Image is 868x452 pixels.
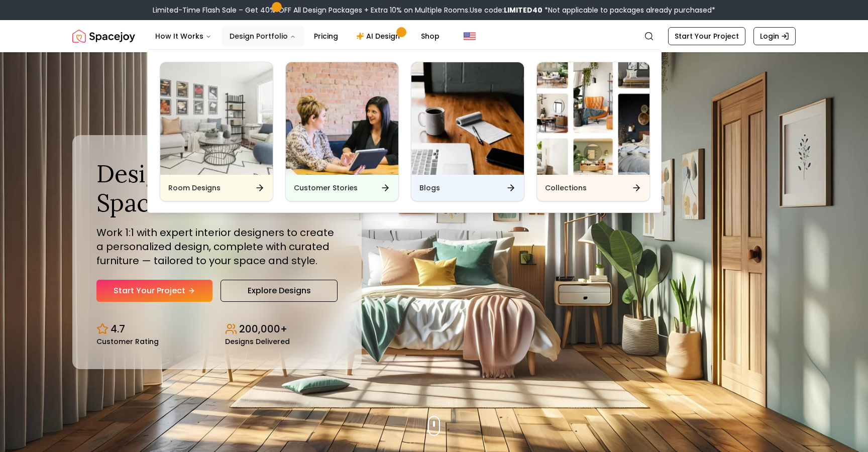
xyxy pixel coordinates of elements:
h6: Collections [545,183,587,193]
h6: Room Designs [168,183,221,193]
b: LIMITED40 [504,5,542,15]
h6: Customer Stories [294,183,358,193]
a: Pricing [306,26,346,46]
img: Customer Stories [286,62,398,175]
p: Work 1:1 with expert interior designers to create a personalized design, complete with curated fu... [96,225,338,268]
a: Explore Designs [221,280,338,302]
img: Room Designs [160,62,273,175]
a: Spacejoy [72,26,135,46]
p: 200,000+ [239,322,287,336]
a: Start Your Project [96,280,212,302]
div: Limited-Time Flash Sale – Get 40% OFF All Design Packages + Extra 10% on Multiple Rooms. [153,5,715,15]
small: Designs Delivered [225,338,290,345]
a: Room DesignsRoom Designs [160,62,273,201]
img: Collections [537,62,649,175]
img: United States [464,30,476,42]
nav: Global [72,20,796,52]
a: Customer StoriesCustomer Stories [285,62,399,201]
a: BlogsBlogs [411,62,524,201]
a: Login [753,27,796,45]
nav: Main [147,26,448,46]
h1: Design Your Dream Space Online [96,159,338,217]
a: AI Design [348,26,411,46]
p: 4.7 [111,322,125,336]
a: Shop [413,26,448,46]
a: Start Your Project [668,27,745,45]
button: Design Portfolio [222,26,304,46]
img: Spacejoy Logo [72,26,135,46]
img: Blogs [411,62,524,175]
span: Use code: [470,5,542,15]
button: How It Works [147,26,220,46]
span: *Not applicable to packages already purchased* [542,5,715,15]
a: CollectionsCollections [536,62,650,201]
div: Design Portfolio [148,50,662,213]
h6: Blogs [419,183,440,193]
small: Customer Rating [96,338,159,345]
div: Design stats [96,314,338,345]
